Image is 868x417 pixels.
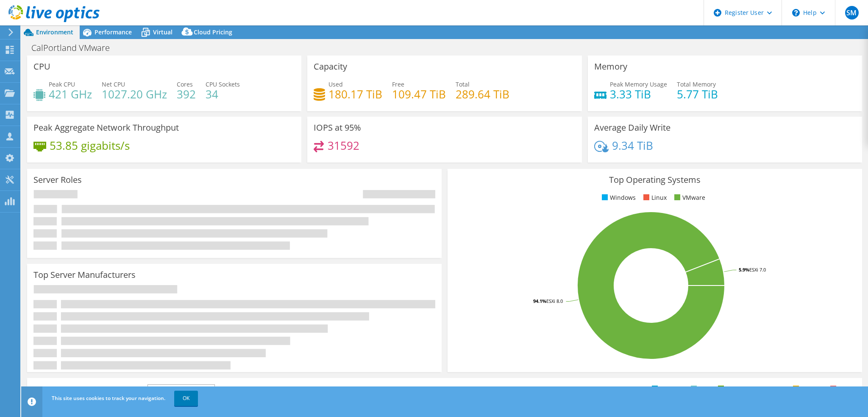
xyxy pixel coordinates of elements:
[612,141,653,150] h4: 9.34 TiB
[148,385,214,395] span: IOPS
[95,28,132,36] span: Performance
[594,62,627,71] h3: Memory
[610,90,667,99] h4: 3.33 TiB
[792,9,800,17] svg: \n
[600,193,636,202] li: Windows
[177,90,196,99] h4: 392
[102,90,167,99] h4: 1027.20 GHz
[174,391,198,406] a: OK
[328,80,343,88] span: Used
[672,193,705,202] li: VMware
[456,90,509,99] h4: 289.64 TiB
[36,28,73,36] span: Environment
[689,384,710,394] li: CPU
[33,270,136,280] h3: Top Server Manufacturers
[456,80,470,88] span: Total
[206,80,240,88] span: CPU Sockets
[677,80,716,88] span: Total Memory
[206,90,240,99] h4: 34
[677,90,718,99] h4: 5.77 TiB
[33,62,50,71] h3: CPU
[739,266,749,273] tspan: 5.9%
[33,123,179,132] h3: Peak Aggregate Network Throughput
[194,28,232,36] span: Cloud Pricing
[102,80,125,88] span: Net CPU
[392,90,446,99] h4: 109.47 TiB
[33,175,82,185] h3: Server Roles
[50,141,130,150] h4: 53.85 gigabits/s
[716,384,785,394] li: Network Throughput
[153,28,172,36] span: Virtual
[594,123,670,132] h3: Average Daily Write
[314,62,347,71] h3: Capacity
[650,384,683,394] li: Memory
[845,6,859,20] span: SM
[328,141,359,150] h4: 31592
[314,123,361,132] h3: IOPS at 95%
[610,80,667,88] span: Peak Memory Usage
[49,80,75,88] span: Peak CPU
[749,266,766,273] tspan: ESXi 7.0
[546,298,563,304] tspan: ESXi 8.0
[52,395,165,402] span: This site uses cookies to track your navigation.
[533,298,546,304] tspan: 94.1%
[454,175,856,185] h3: Top Operating Systems
[791,384,823,394] li: Latency
[328,90,382,99] h4: 180.17 TiB
[28,43,123,53] h1: CalPortland VMware
[49,90,92,99] h4: 421 GHz
[392,80,404,88] span: Free
[641,193,667,202] li: Linux
[177,80,193,88] span: Cores
[828,384,851,394] li: IOPS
